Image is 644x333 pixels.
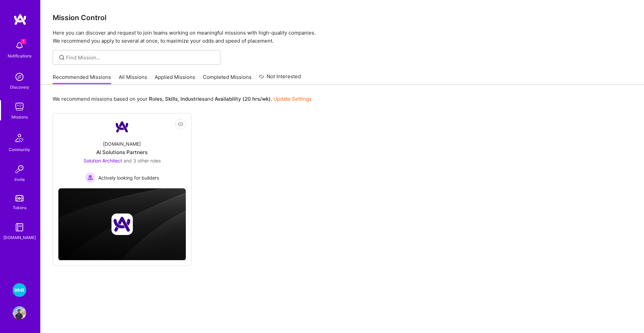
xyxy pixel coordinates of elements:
img: bell [13,39,26,52]
a: Completed Missions [203,74,252,85]
h3: Mission Control [53,13,632,22]
img: guide book [13,221,26,234]
a: Applied Missions [155,74,195,85]
img: logo [13,13,27,26]
img: teamwork [13,100,26,113]
a: Recommended Missions [53,74,111,85]
div: [DOMAIN_NAME] [3,234,36,241]
span: and 3 other roles [123,158,161,163]
b: Skills [165,96,178,102]
a: Update Settings [273,96,312,102]
div: Tokens [13,204,26,211]
b: Roles [149,96,162,102]
img: cover [58,188,186,260]
img: Actively looking for builders [85,172,96,183]
div: Invite [14,176,25,183]
img: Invite [13,162,26,176]
div: Community [9,146,30,153]
img: User Avatar [13,306,26,320]
a: All Missions [119,74,147,85]
img: Community [11,130,28,146]
div: Missions [11,113,28,121]
span: Actively looking for builders [98,174,159,181]
a: Company Logo[DOMAIN_NAME]AI Solutions PartnersSolution Architect and 3 other rolesActively lookin... [58,119,186,183]
span: Solution Architect [84,158,122,163]
b: Availability (20 hrs/wk) [215,96,271,102]
a: Wolt - Fintech: Payments Expansion Team [11,283,28,297]
div: Discovery [10,84,29,91]
img: tokens [15,195,23,201]
a: User Avatar [11,306,28,320]
div: Notifications [8,52,32,59]
i: icon SearchGrey [58,54,66,61]
img: Wolt - Fintech: Payments Expansion Team [13,283,26,297]
img: Company Logo [114,119,130,135]
div: AI Solutions Partners [96,149,148,156]
a: Not Interested [259,73,301,85]
p: We recommend missions based on your , , and . [53,95,312,102]
img: discovery [13,70,26,84]
b: Industries [180,96,205,102]
div: [DOMAIN_NAME] [103,140,141,147]
span: 1 [21,39,26,44]
p: Here you can discover and request to join teams working on meaningful missions with high-quality ... [53,29,632,45]
input: Find Mission... [66,54,215,61]
img: Company logo [111,213,133,235]
i: icon EyeClosed [178,122,183,127]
